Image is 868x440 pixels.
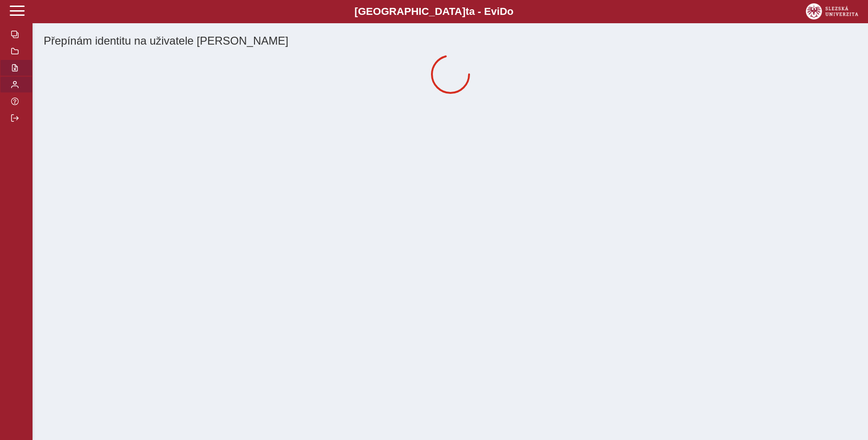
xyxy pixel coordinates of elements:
[465,6,469,17] span: t
[507,6,514,17] span: o
[28,6,840,18] b: [GEOGRAPHIC_DATA] a - Evi
[500,6,507,17] span: D
[806,3,858,20] img: logo_web_su.png
[44,34,857,47] h1: Přepínám identitu na uživatele [PERSON_NAME]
